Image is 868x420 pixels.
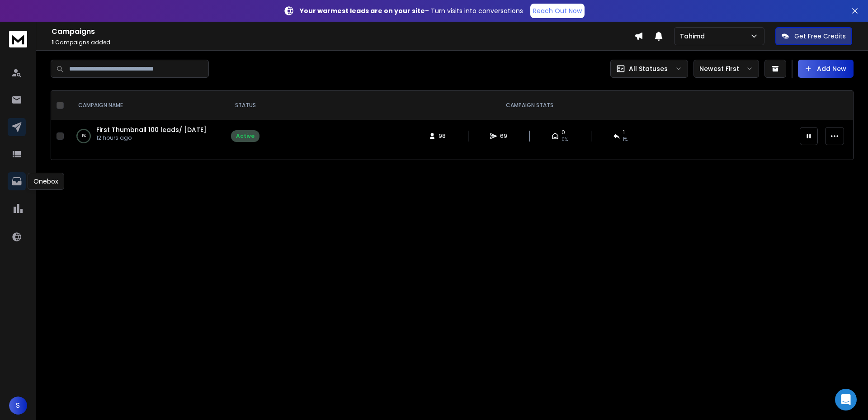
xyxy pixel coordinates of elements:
span: 0% [561,136,568,143]
td: 1%First Thumbnail 100 leads/ [DATE]12 hours ago [67,120,226,152]
p: Tahimd [680,32,708,41]
p: Get Free Credits [794,32,846,41]
span: 0 [561,129,565,136]
p: Reach Out Now [533,6,582,15]
a: First Thumbnail 100 leads/ [DATE] [96,125,207,134]
p: Campaigns added [52,39,634,46]
span: 1 % [623,136,627,143]
img: logo [9,31,27,47]
h1: Campaigns [52,26,634,37]
a: Reach Out Now [530,4,585,18]
button: Newest First [693,60,759,78]
th: STATUS [226,91,265,120]
button: Get Free Credits [775,27,852,45]
span: 1 [52,38,54,46]
div: Active [236,132,255,140]
button: S [9,396,27,415]
span: 1 [623,129,625,136]
p: All Statuses [629,64,668,73]
div: Open Intercom Messenger [835,389,857,411]
th: CAMPAIGN STATS [265,91,794,120]
p: 12 hours ago [96,134,207,142]
p: – Turn visits into conversations [300,6,523,15]
p: 1 % [82,132,86,141]
span: 98 [439,132,448,140]
strong: Your warmest leads are on your site [300,6,425,15]
button: Add New [798,60,854,78]
th: CAMPAIGN NAME [67,91,226,120]
div: Onebox [28,173,64,190]
span: 69 [500,132,509,140]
